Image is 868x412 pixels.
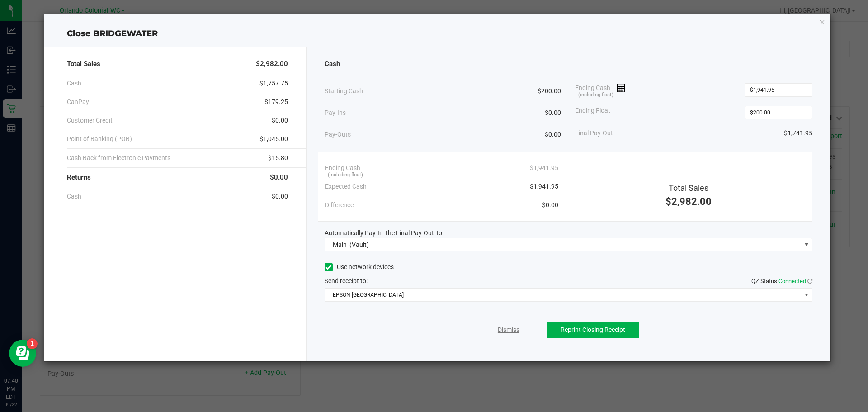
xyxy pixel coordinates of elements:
span: $2,982.00 [256,59,288,69]
span: $1,941.95 [530,163,558,173]
span: Cash [67,79,81,88]
span: Pay-Outs [325,130,351,139]
span: QZ Status: [751,278,812,284]
span: $0.00 [270,172,288,183]
span: Final Pay-Out [575,128,613,138]
span: $0.00 [272,116,288,125]
span: $1,741.95 [784,128,812,138]
span: $1,941.95 [530,182,558,191]
span: $1,757.75 [259,79,288,88]
span: $179.25 [264,97,288,107]
span: (including float) [578,91,613,99]
span: Connected [778,278,806,284]
span: (including float) [328,171,363,179]
span: Cash [67,192,81,201]
span: Total Sales [67,59,100,69]
span: Starting Cash [325,86,363,96]
span: Expected Cash [325,182,367,191]
div: Returns [67,168,288,187]
span: Point of Banking (POB) [67,134,132,144]
span: $0.00 [272,192,288,201]
span: -$15.80 [266,153,288,163]
a: Dismiss [498,325,519,335]
span: Cash Back from Electronic Payments [67,153,170,163]
span: Ending Float [575,106,610,119]
span: $1,045.00 [259,134,288,144]
span: $0.00 [542,200,558,210]
iframe: Resource center [9,340,36,367]
button: Reprint Closing Receipt [547,322,639,338]
label: Use network devices [325,262,394,272]
span: Main [333,241,347,248]
span: Ending Cash [575,83,626,97]
span: Ending Cash [325,163,360,173]
span: Difference [325,200,354,210]
span: (Vault) [349,241,369,248]
span: EPSON-[GEOGRAPHIC_DATA] [325,289,801,301]
span: $0.00 [545,130,561,139]
span: $200.00 [538,86,561,96]
iframe: Resource center unread badge [27,338,38,349]
span: $0.00 [545,108,561,118]
span: Total Sales [669,183,708,193]
span: Send receipt to: [325,277,368,284]
span: Customer Credit [67,116,113,125]
span: Automatically Pay-In The Final Pay-Out To: [325,229,443,237]
span: CanPay [67,97,89,107]
span: Cash [325,59,340,69]
div: Close BRIDGEWATER [44,28,831,40]
span: Reprint Closing Receipt [561,326,625,333]
span: Pay-Ins [325,108,346,118]
span: $2,982.00 [665,196,712,207]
